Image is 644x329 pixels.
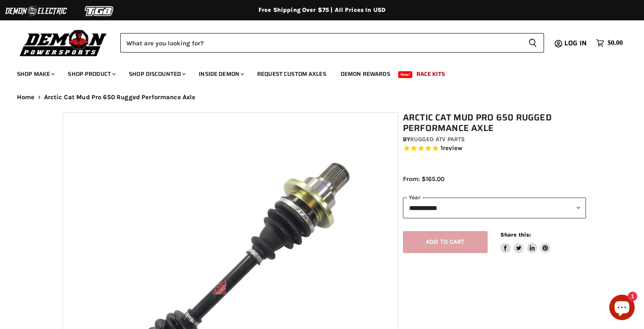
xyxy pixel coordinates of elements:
[192,65,249,83] a: Inside Demon
[403,135,586,144] div: by
[500,231,531,238] span: Share this:
[68,3,131,19] img: TGB Logo 2
[441,145,463,152] span: 1 reviews
[11,62,621,83] ul: Main menu
[44,94,196,101] span: Arctic Cat Mud Pro 650 Rugged Performance Axle
[607,295,637,322] inbox-online-store-chat: Shopify online store chat
[608,39,623,47] span: $0.00
[564,38,587,48] span: Log in
[122,65,191,83] a: Shop Discounted
[403,144,586,153] span: Rated 5.0 out of 5 stars 1 reviews
[251,65,333,83] a: Request Custom Axles
[403,175,444,183] span: From: $165.00
[403,198,586,218] select: year
[398,71,413,78] span: New!
[120,33,522,53] input: Search
[11,65,60,83] a: Shop Make
[120,33,544,53] form: Product
[443,145,463,152] span: review
[403,112,586,134] h1: Arctic Cat Mud Pro 650 Rugged Performance Axle
[410,136,465,143] a: Rugged ATV Parts
[17,28,110,58] img: Demon Powersports
[334,65,397,83] a: Demon Rewards
[500,231,551,254] aside: Share this:
[61,65,121,83] a: Shop Product
[4,3,68,19] img: Demon Electric Logo 2
[522,33,544,53] button: Search
[17,94,35,101] a: Home
[561,39,592,47] a: Log in
[592,37,627,49] a: $0.00
[410,65,451,83] a: Race Kits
